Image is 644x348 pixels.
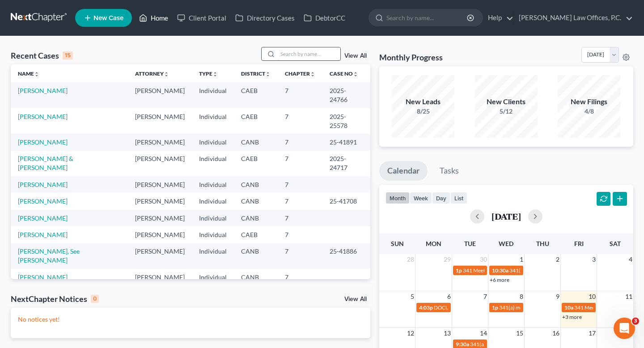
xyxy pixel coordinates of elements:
[11,293,99,304] div: NextChapter Notices
[614,318,635,339] iframe: Intercom live chat
[192,82,234,108] td: Individual
[632,318,639,325] span: 3
[265,72,271,77] i: unfold_more
[135,70,169,77] a: Attorneyunfold_more
[499,240,513,247] span: Wed
[353,72,358,77] i: unfold_more
[536,240,549,247] span: Thu
[18,138,68,146] a: [PERSON_NAME]
[330,70,358,77] a: Case Nounfold_more
[234,151,278,176] td: CAEB
[278,82,322,108] td: 7
[322,151,370,176] td: 2025-24717
[551,328,560,339] span: 16
[128,243,192,269] td: [PERSON_NAME]
[164,72,169,77] i: unfold_more
[128,210,192,226] td: [PERSON_NAME]
[464,240,476,247] span: Tue
[386,192,410,204] button: month
[299,10,350,26] a: DebtorCC
[192,176,234,193] td: Individual
[234,134,278,150] td: CANB
[285,70,315,77] a: Chapterunfold_more
[128,193,192,209] td: [PERSON_NAME]
[509,267,596,274] span: 341(a) meeting for [PERSON_NAME]
[128,82,192,108] td: [PERSON_NAME]
[475,107,538,116] div: 5/12
[555,291,560,302] span: 9
[278,243,322,269] td: 7
[199,70,218,77] a: Typeunfold_more
[278,47,340,60] input: Search by name...
[18,247,80,264] a: [PERSON_NAME], See [PERSON_NAME]
[406,254,415,265] span: 28
[463,267,543,274] span: 341 Meeting for [PERSON_NAME]
[34,72,39,77] i: unfold_more
[192,108,234,134] td: Individual
[234,193,278,209] td: CANB
[93,15,123,21] span: New Case
[591,254,597,265] span: 3
[278,134,322,150] td: 7
[410,291,415,302] span: 5
[278,226,322,243] td: 7
[322,82,370,108] td: 2025-24766
[192,193,234,209] td: Individual
[588,291,597,302] span: 10
[278,151,322,176] td: 7
[18,87,68,94] a: [PERSON_NAME]
[192,151,234,176] td: Individual
[234,82,278,108] td: CAEB
[192,134,234,150] td: Individual
[310,72,315,77] i: unfold_more
[18,315,363,324] p: No notices yet!
[234,226,278,243] td: CAEB
[479,254,488,265] span: 30
[379,52,443,63] h3: Monthly Progress
[212,72,218,77] i: unfold_more
[490,276,509,283] a: +6 more
[128,108,192,134] td: [PERSON_NAME]
[278,193,322,209] td: 7
[443,254,452,265] span: 29
[278,176,322,193] td: 7
[499,304,585,311] span: 341(a) meeting for [PERSON_NAME]
[128,134,192,150] td: [PERSON_NAME]
[278,210,322,226] td: 7
[446,291,452,302] span: 6
[519,291,524,302] span: 8
[419,304,433,311] span: 4:03p
[610,240,621,247] span: Sat
[344,296,367,302] a: View All
[432,192,450,204] button: day
[278,108,322,134] td: 7
[470,341,599,348] span: 341(a) meeting for [PERSON_NAME] [PERSON_NAME]
[555,254,560,265] span: 2
[410,192,432,204] button: week
[192,210,234,226] td: Individual
[18,155,73,171] a: [PERSON_NAME] & [PERSON_NAME]
[322,193,370,209] td: 25-41708
[483,291,488,302] span: 7
[479,328,488,339] span: 14
[456,267,462,274] span: 1p
[234,243,278,269] td: CANB
[624,291,633,302] span: 11
[475,97,538,107] div: New Clients
[519,254,524,265] span: 1
[432,161,467,181] a: Tasks
[173,10,231,26] a: Client Portal
[426,240,441,247] span: Mon
[192,269,234,285] td: Individual
[386,9,468,26] input: Search by name...
[483,10,513,26] a: Help
[392,107,454,116] div: 8/25
[456,341,469,348] span: 9:30a
[128,269,192,285] td: [PERSON_NAME]
[391,240,404,247] span: Sun
[344,53,367,59] a: View All
[558,97,620,107] div: New Filings
[491,212,521,221] h2: [DATE]
[11,50,73,61] div: Recent Cases
[558,107,620,116] div: 4/8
